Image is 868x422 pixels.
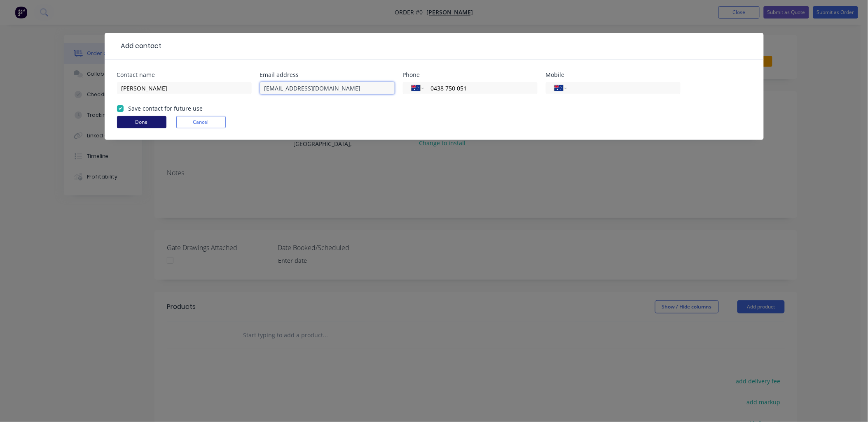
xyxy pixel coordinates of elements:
div: Add contact [117,41,162,51]
div: Contact name [117,72,252,78]
div: Email address [260,72,395,78]
div: Mobile [546,72,681,78]
label: Save contact for future use [129,104,203,113]
button: Done [117,116,166,128]
button: Cancel [176,116,226,128]
div: Phone [403,72,538,78]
